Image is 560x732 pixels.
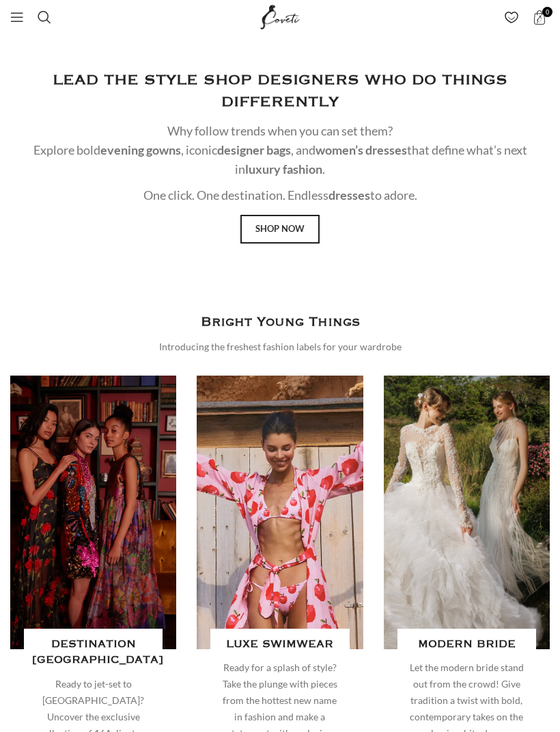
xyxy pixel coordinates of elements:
[217,142,291,157] strong: designer bags
[10,121,550,179] p: Why follow trends when you can set them? Explore bold , iconic , and that define what’s next in .
[542,7,552,17] span: 0
[178,40,382,51] a: Fancy designing your own shoe? | Discover Now
[219,637,341,653] h4: LUXE SWIMWEAR
[245,161,322,177] strong: luxury fashion
[159,339,402,354] div: Introducing the freshest fashion labels for your wardrobe
[525,3,553,31] a: 0
[316,142,407,157] strong: women’s dresses
[384,376,550,649] a: Banner link
[197,376,363,649] a: Banner link
[32,637,154,669] h4: DESTINATION [GEOGRAPHIC_DATA]
[497,3,525,31] div: My Wishlist
[328,187,370,202] strong: dresses
[257,10,303,22] a: Site logo
[201,312,360,333] h3: Bright Young Things
[3,3,31,31] a: Open mobile menu
[31,3,58,31] a: Search
[240,215,320,244] a: Shop Now
[100,142,181,157] strong: evening gowns
[406,637,528,653] h4: MODERN BRIDE
[10,376,176,649] a: Banner link
[10,185,550,205] p: One click. One destination. Endless to adore.
[10,70,550,114] h2: LEAD THE STYLE SHOP DESIGNERS WHO DO THINGS DIFFERENTLY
